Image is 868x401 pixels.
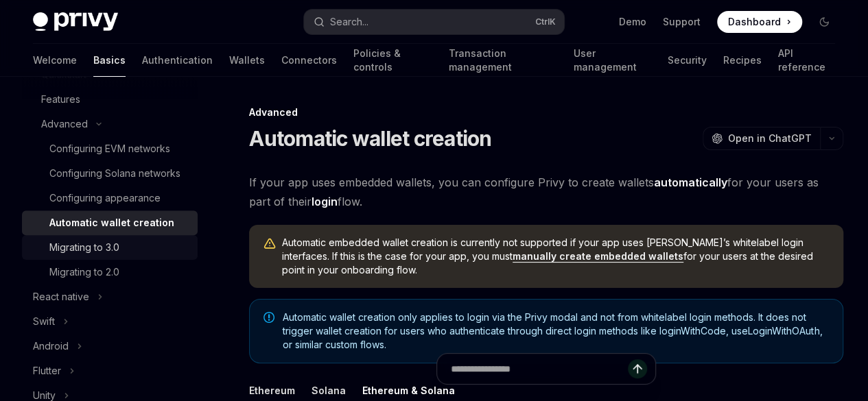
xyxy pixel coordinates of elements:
[513,250,683,263] a: manually create embedded wallets
[22,235,198,260] a: Migrating to 3.0
[142,44,213,77] a: Authentication
[777,44,835,77] a: API reference
[663,15,701,29] a: Support
[22,161,198,186] a: Configuring Solana networks
[353,44,432,77] a: Policies & controls
[33,313,55,330] div: Swift
[22,87,198,112] a: Features
[22,186,198,210] a: Configuring appearance
[312,195,338,208] strong: login
[49,165,180,182] div: Configuring Solana networks
[667,44,706,77] a: Security
[41,91,80,108] div: Features
[33,338,69,354] div: Android
[49,215,174,231] div: Automatic wallet creation
[283,311,829,352] span: Automatic wallet creation only applies to login via the Privy modal and not from whitelabel login...
[33,12,118,32] img: dark logo
[723,44,761,77] a: Recipes
[281,44,337,77] a: Connectors
[728,132,812,145] span: Open in ChatGPT
[263,312,274,323] svg: Note
[22,210,198,235] a: Automatic wallet creation
[22,334,198,359] button: Toggle Android section
[728,15,781,29] span: Dashboard
[249,173,843,211] span: If your app uses embedded wallets, you can configure Privy to create wallets for your users as pa...
[249,126,491,151] h1: Automatic wallet creation
[33,44,77,77] a: Welcome
[813,11,835,33] button: Toggle dark mode
[22,260,198,284] a: Migrating to 2.0
[93,44,126,77] a: Basics
[33,363,61,379] div: Flutter
[22,284,198,309] button: Toggle React native section
[49,239,119,256] div: Migrating to 3.0
[229,44,265,77] a: Wallets
[451,354,628,384] input: Ask a question...
[49,264,119,280] div: Migrating to 2.0
[49,141,170,157] div: Configuring EVM networks
[330,14,368,30] div: Search...
[304,10,564,34] button: Open search
[282,236,830,277] span: Automatic embedded wallet creation is currently not supported if your app uses [PERSON_NAME]’s wh...
[22,309,198,334] button: Toggle Swift section
[717,11,802,33] a: Dashboard
[49,190,161,206] div: Configuring appearance
[448,44,556,77] a: Transaction management
[574,44,651,77] a: User management
[535,16,556,27] span: Ctrl K
[619,15,646,29] a: Demo
[22,359,198,383] button: Toggle Flutter section
[263,237,277,251] svg: Warning
[703,127,820,150] button: Open in ChatGPT
[249,106,843,119] div: Advanced
[22,136,198,161] a: Configuring EVM networks
[628,359,647,378] button: Send message
[22,112,198,136] button: Toggle Advanced section
[33,289,89,305] div: React native
[41,116,88,132] div: Advanced
[654,175,727,189] strong: automatically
